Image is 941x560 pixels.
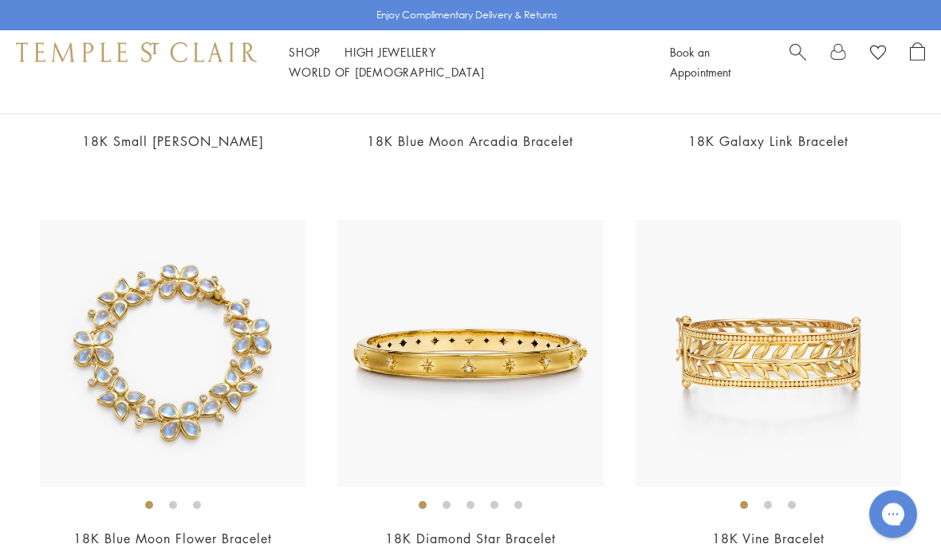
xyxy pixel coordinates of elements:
[289,44,321,60] a: ShopShop
[40,221,305,487] img: 18K Blue Moon Flower Bracelet
[289,42,634,82] nav: Main navigation
[82,133,264,151] a: 18K Small [PERSON_NAME]
[870,42,886,66] a: View Wishlist
[345,44,436,60] a: High JewelleryHigh Jewellery
[910,42,925,82] a: Open Shopping Bag
[688,133,848,151] a: 18K Galaxy Link Bracelet
[16,42,257,61] img: Temple St. Clair
[289,64,484,80] a: World of [DEMOGRAPHIC_DATA]World of [DEMOGRAPHIC_DATA]
[636,221,901,487] img: 18K Vine Bracelet
[670,44,730,80] a: Book an Appointment
[861,485,925,544] iframe: Gorgias live chat messenger
[789,42,806,82] a: Search
[376,7,557,23] p: Enjoy Complimentary Delivery & Returns
[712,530,825,548] a: 18K Vine Bracelet
[367,133,573,151] a: 18K Blue Moon Arcadia Bracelet
[73,530,272,548] a: 18K Blue Moon Flower Bracelet
[337,221,603,487] img: 18K Diamond Star Bracelet
[385,530,556,548] a: 18K Diamond Star Bracelet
